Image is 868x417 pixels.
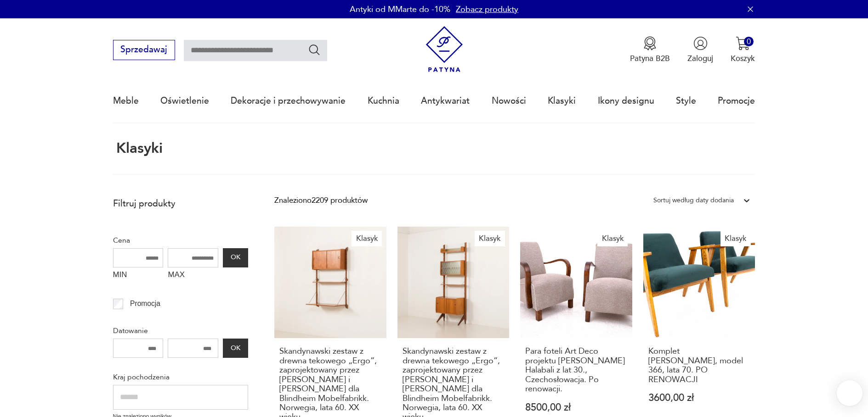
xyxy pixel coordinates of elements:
[630,53,670,64] p: Patyna B2B
[113,141,163,156] h1: Klasyki
[648,393,750,403] p: 3600,00 zł
[223,248,248,267] button: OK
[368,80,399,122] a: Kuchnia
[653,195,734,206] div: Sortuj według daty dodania
[274,195,368,206] div: Znaleziono 2209 produktów
[731,36,755,64] button: 0Koszyk
[113,234,248,246] p: Cena
[693,36,708,50] img: Ikonka użytkownika
[308,43,321,56] button: Szukaj
[113,47,175,54] a: Sprzedawaj
[492,80,526,122] a: Nowości
[421,80,470,122] a: Antykwariat
[130,298,160,310] p: Promocja
[676,80,696,122] a: Style
[113,40,175,60] button: Sprzedawaj
[113,198,248,210] p: Filtruj produkty
[718,80,755,122] a: Promocje
[456,4,518,15] a: Zobacz produkty
[648,347,750,384] h3: Komplet [PERSON_NAME], model 366, lata 70. PO RENOWACJI
[630,36,670,64] button: Patyna B2B
[630,36,670,64] a: Ikona medaluPatyna B2B
[160,80,209,122] a: Oświetlenie
[421,26,468,72] img: Patyna - sklep z meblami i dekoracjami vintage
[113,371,248,383] p: Kraj pochodzenia
[598,80,654,122] a: Ikony designu
[525,403,627,412] p: 8500,00 zł
[113,80,139,122] a: Meble
[168,267,218,285] label: MAX
[643,36,657,50] img: Ikona medalu
[731,53,755,64] p: Koszyk
[736,36,750,50] img: Ikona koszyka
[223,339,248,358] button: OK
[687,36,713,64] button: Zaloguj
[744,37,754,46] div: 0
[113,267,164,285] label: MIN
[231,80,346,122] a: Dekoracje i przechowywanie
[113,325,248,337] p: Datowanie
[525,347,627,394] h3: Para foteli Art Deco projektu [PERSON_NAME] Halabali z lat 30., Czechosłowacja. Po renowacji.
[687,53,713,64] p: Zaloguj
[350,4,450,15] p: Antyki od MMarte do -10%
[837,380,862,406] iframe: Smartsupp widget button
[548,80,576,122] a: Klasyki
